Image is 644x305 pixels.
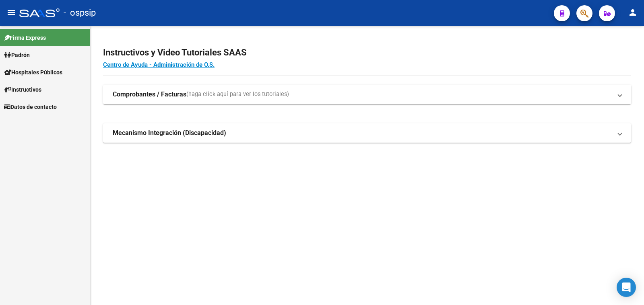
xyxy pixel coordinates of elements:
span: Hospitales Públicos [4,68,62,77]
span: Instructivos [4,85,41,94]
mat-expansion-panel-header: Comprobantes / Facturas(haga click aquí para ver los tutoriales) [103,85,631,104]
div: Open Intercom Messenger [617,278,636,297]
mat-icon: person [628,8,638,17]
span: Datos de contacto [4,102,57,111]
mat-expansion-panel-header: Mecanismo Integración (Discapacidad) [103,123,631,143]
span: Padrón [4,51,30,59]
strong: Mecanismo Integración (Discapacidad) [113,129,226,137]
strong: Comprobantes / Facturas [113,90,186,99]
span: Firma Express [4,33,46,42]
span: (haga click aquí para ver los tutoriales) [186,90,289,99]
mat-icon: menu [6,8,16,17]
span: - ospsip [64,4,96,22]
a: Centro de Ayuda - Administración de O.S. [103,61,215,68]
h2: Instructivos y Video Tutoriales SAAS [103,45,631,60]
